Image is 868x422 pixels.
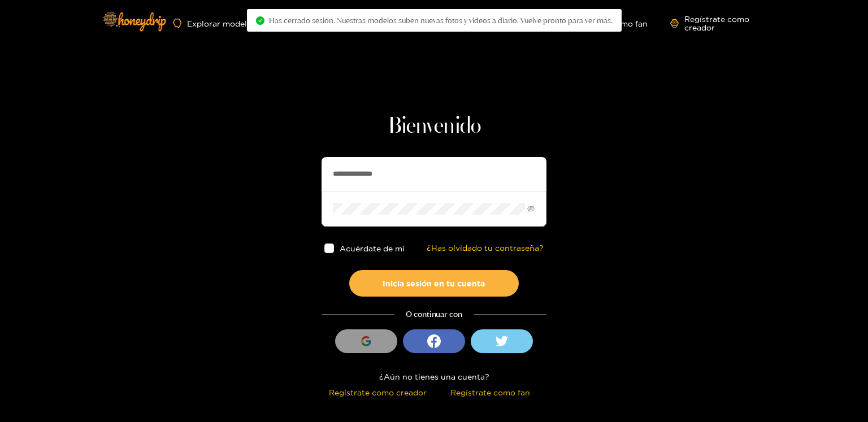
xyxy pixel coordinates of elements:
[450,388,530,397] font: Regístrate como fan
[406,309,462,319] font: O continuar con
[256,16,264,25] span: círculo de control
[427,243,544,252] font: ¿Has olvidado tu contraseña?
[527,205,535,212] span: invisible para los ojos
[340,244,405,253] font: Acuérdate de mí
[388,115,481,138] font: Bienvenido
[349,270,519,297] button: Inicia sesión en tu cuenta
[383,279,485,288] font: Inicia sesión en tu cuenta
[670,15,773,32] a: Regístrate como creador
[173,19,256,28] a: Explorar modelos
[269,16,613,25] font: Has cerrado sesión. Nuestras modelos suben nuevas fotos y videos a diario. Vuelve pronto para ver...
[379,372,489,381] font: ¿Aún no tienes una cuenta?
[329,388,427,397] font: Regístrate como creador
[684,15,749,32] font: Regístrate como creador
[187,19,256,28] font: Explorar modelos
